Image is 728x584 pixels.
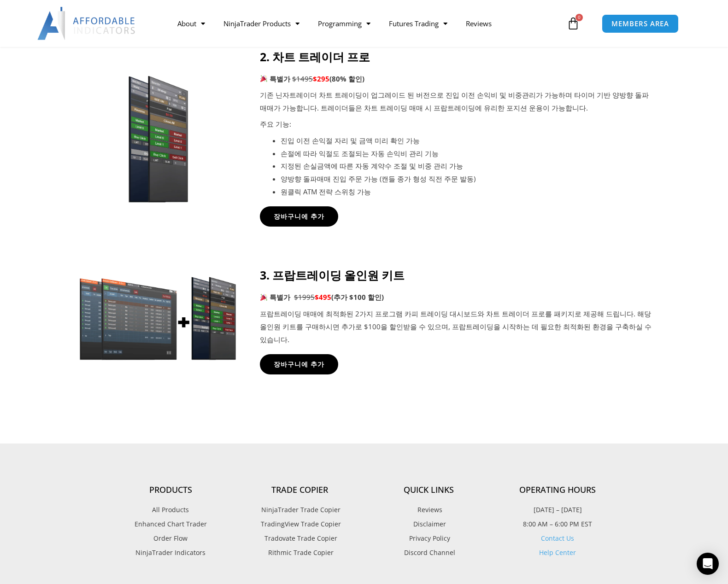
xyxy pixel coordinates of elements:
[76,272,237,361] img: Screenshot 2024-11-20 150226 | Affordable Indicators – NinjaTrader
[168,13,214,34] a: About
[235,504,364,516] a: NinjaTrader Trade Copier
[281,147,652,160] li: 손절에 따라 익절도 조절되는 자동 손익비 관리 기능
[106,547,235,559] a: NinjaTrader Indicators
[235,485,364,495] h4: Trade Copier
[457,13,501,34] a: Reviews
[364,485,493,495] h4: Quick Links
[402,547,455,559] span: Discord Channel
[260,89,652,115] p: 기존 닌자트레이더 차트 트레이딩이 업그레이드 된 버전으로 진입 이전 손익비 및 비중관리가 가능하며 타이머 기반 양방향 돌파매매가 가능합니다. 트레이더들은 차트 트레이딩 매매 ...
[364,532,493,544] a: Privacy Policy
[611,20,669,27] span: MEMBERS AREA
[270,292,290,302] strong: 특별가
[168,13,564,34] nav: Menu
[260,354,338,374] a: 장바구니에 추가
[262,532,337,544] span: Tradovate Trade Copier
[260,206,338,227] a: 장바구니에 추가
[274,213,324,220] span: 장바구니에 추가
[274,361,324,368] span: 장바구니에 추가
[281,186,652,199] li: 원클릭 ATM 전략 스위칭 가능
[364,547,493,559] a: Discord Channel
[106,485,235,495] h4: Products
[309,13,380,34] a: Programming
[364,504,493,516] a: Reviews
[315,292,331,302] b: $495
[313,74,329,83] b: $295
[260,75,267,82] img: 🎉
[539,548,576,557] a: Help Center
[260,49,370,64] strong: 2. 차트 트레이더 프로
[266,547,334,559] span: Rithmic Trade Copier
[415,504,442,516] span: Reviews
[258,518,341,530] span: TradingView Trade Copier
[411,518,446,530] span: Disclaimer
[294,292,315,302] span: $1995
[281,173,652,186] li: 양방향 돌파매매 진입 주문 가능 (캔들 종가 형성 직전 주문 발동)
[106,504,235,516] a: All Products
[135,547,205,559] span: NinjaTrader Indicators
[541,534,574,543] a: Contact Us
[259,504,341,516] span: NinjaTrader Trade Copier
[235,547,364,559] a: Rithmic Trade Copier
[152,504,189,516] span: All Products
[407,532,450,544] span: Privacy Policy
[292,74,313,83] span: $1495
[270,74,290,83] strong: 특별가
[602,14,679,33] a: MEMBERS AREA
[106,532,235,544] a: Order Flow
[106,518,235,530] a: Enhanced Chart Trader
[94,64,219,203] img: Screenshot 2024-11-20 145837 | Affordable Indicators – NinjaTrader
[260,118,652,131] p: 주요 기능:
[214,13,309,34] a: NinjaTrader Products
[235,518,364,530] a: TradingView Trade Copier
[331,292,384,302] b: (추가 $100 할인)
[260,294,267,301] img: 🎉
[493,504,622,516] p: [DATE] – [DATE]
[553,10,593,37] a: 0
[153,532,188,544] span: Order Flow
[697,553,719,575] div: Open Intercom Messenger
[380,13,457,34] a: Futures Trading
[364,518,493,530] a: Disclaimer
[281,134,652,147] li: 진입 이전 손익절 자리 및 금액 미리 확인 가능
[260,267,405,283] strong: 3. 프랍트레이딩 올인원 키트
[260,308,652,346] p: 프랍트레이딩 매매에 최적화된 2가지 프로그램 카피 트레이딩 대시보드와 차트 트레이더 프로를 패키지로 제공해 드립니다. 해당 올인원 키트를 구매하시면 추가로 $100을 할인받을...
[37,7,136,40] img: LogoAI | Affordable Indicators – NinjaTrader
[329,74,364,83] b: (80% 할인)
[235,532,364,544] a: Tradovate Trade Copier
[493,485,622,495] h4: Operating Hours
[135,518,207,530] span: Enhanced Chart Trader
[493,518,622,530] p: 8:00 AM – 6:00 PM EST
[281,160,652,173] li: 지정된 손실금액에 따른 자동 계약수 조절 및 비중 관리 가능
[575,14,583,21] span: 0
